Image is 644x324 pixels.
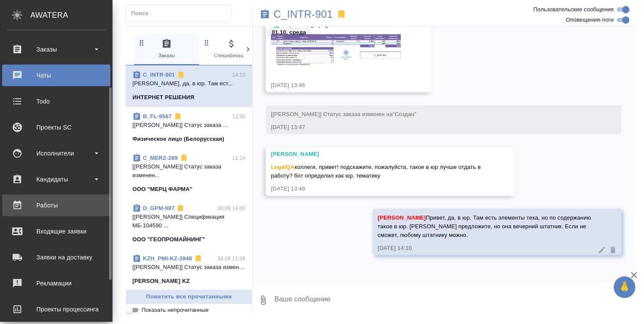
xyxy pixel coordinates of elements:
p: 12:50 [232,112,245,121]
div: C_INTR-90114:10[PERSON_NAME], да, в юр. Там ест...ИНТЕРНЕТ РЕШЕНИЯ [126,65,252,107]
div: [DATE] 13:46 [271,81,401,90]
div: Кандидаты [6,173,106,186]
p: Физическое лицо (Белорусская) [132,135,224,143]
a: B_FL-9567 [143,113,172,120]
span: Заказы [138,39,196,60]
a: Чаты [2,65,110,86]
a: C_MERZ-289 [143,155,178,161]
p: 14:10 [232,71,245,79]
p: [[PERSON_NAME]] Статус заказа измен... [132,263,245,272]
span: "Создан" [393,111,416,117]
p: ООО "ГЕОПРОМАЙНИНГ" [132,235,205,244]
span: [[PERSON_NAME]] Статус заказа изменен на [271,111,416,117]
a: Входящие заявки [2,220,110,242]
p: 30.09 11:38 [217,254,245,263]
div: [DATE] 13:47 [271,123,591,132]
div: Проекты процессинга [6,303,106,316]
div: Заказы [6,43,106,56]
a: C_INTR-901 [143,71,175,78]
a: Проекты SC [2,117,110,138]
span: 🙏 [617,278,632,296]
div: [DATE] 13:49 [271,185,484,193]
span: [PERSON_NAME] [378,214,426,221]
div: Исполнители [6,147,106,160]
div: [PERSON_NAME] [271,150,484,159]
a: D_GPM-987 [143,205,174,211]
p: [[PERSON_NAME]] Статус заказа ... [132,121,245,130]
span: Спецификации [203,39,261,60]
a: Проекты процессинга [2,298,110,320]
a: Todo [2,91,110,112]
a: C_INTR-901 [274,10,333,19]
a: Работы [2,194,110,216]
p: [[PERSON_NAME]] Статус заказа изменен... [132,162,245,180]
div: KZH_PMI-KZ-284630.09 11:38[[PERSON_NAME]] Статус заказа измен...[PERSON_NAME] KZ [126,249,252,291]
div: Работы [6,199,106,212]
p: [PERSON_NAME] KZ [132,277,190,285]
span: Показать непрочитанные [142,306,209,314]
div: D_GPM-98730.09 14:00[[PERSON_NAME]] Спецификация МБ-104590 ...ООО "ГЕОПРОМАЙНИНГ" [126,199,252,249]
div: Чаты [6,69,106,82]
div: AWATERA [30,6,113,24]
p: [PERSON_NAME], да, в юр. Там ест... [132,79,245,88]
div: Входящие заявки [6,225,106,238]
div: C_MERZ-28912:14[[PERSON_NAME]] Статус заказа изменен...ООО "МЕРЦ ФАРМА" [126,149,252,199]
svg: Отписаться [194,254,203,263]
span: коллеги, привет! подскажите, пожалуйста, такое в юр лучше отдать в работу? бот определил как юр. ... [271,164,483,179]
span: LegalQA [271,164,295,170]
img: image.png [271,34,401,66]
button: Пометить все прочитанными [126,289,252,305]
span: Пометить все прочитанными [130,292,248,302]
div: Рекламации [6,277,106,290]
a: KZH_PMI-KZ-2846 [143,255,192,262]
p: 30.09 14:00 [217,204,245,213]
p: [[PERSON_NAME]] Спецификация МБ-104590 ... [132,213,245,230]
div: Todo [6,95,106,108]
span: Оповещения-логи [566,16,614,24]
svg: Отписаться [180,154,188,162]
div: B_FL-956712:50[[PERSON_NAME]] Статус заказа ...Физическое лицо (Белорусская) [126,107,252,149]
p: 01.10, среда [272,28,306,37]
svg: Отписаться [174,112,182,121]
button: 🙏 [614,276,635,298]
svg: Отписаться [176,204,185,213]
svg: Зажми и перетащи, чтобы поменять порядок вкладок [138,39,146,47]
span: Привет, да, в юр. Там есть элементы теха, но по содержанию такое в юр. [PERSON_NAME] предложите, ... [378,214,593,238]
div: Заявки на доставку [6,251,106,264]
p: 12:14 [232,154,245,162]
span: Пользовательские сообщения [533,5,614,14]
p: ИНТЕРНЕТ РЕШЕНИЯ [132,93,194,102]
a: Заявки на доставку [2,246,110,268]
p: ООО "МЕРЦ ФАРМА" [132,185,193,194]
input: Поиск [131,7,232,19]
div: [DATE] 14:10 [378,244,591,253]
a: Рекламации [2,272,110,294]
div: Проекты SC [6,121,106,134]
